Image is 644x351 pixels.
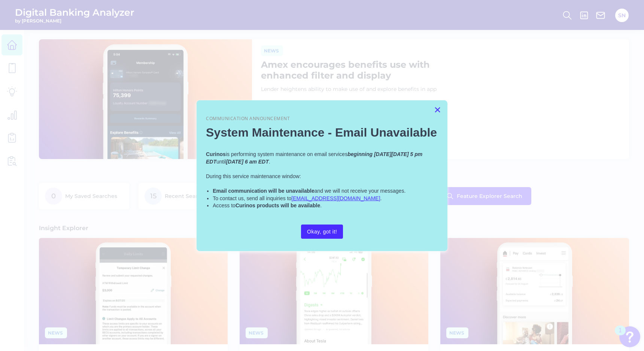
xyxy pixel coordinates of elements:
button: Close [434,104,441,116]
strong: Curinos products will be available [236,202,320,208]
span: Access to [213,202,236,208]
span: . [269,159,270,165]
p: During this service maintenance window: [206,173,438,180]
button: Okay, got it! [301,225,343,239]
span: To contact us, send all inquiries to [213,195,291,201]
strong: Email communication will be unavailable [213,188,315,194]
span: . [380,195,382,201]
a: [EMAIL_ADDRESS][DOMAIN_NAME] [291,195,380,201]
em: beginning [DATE][DATE] 5 pm EDT [206,151,424,165]
em: [DATE] 6 am EDT [226,159,269,165]
span: and we will not receive your messages. [315,188,406,194]
span: . [320,202,322,208]
span: is performing system maintenance on email services [226,151,347,157]
span: until [216,159,226,165]
p: Communication Announcement [206,116,438,122]
h2: System Maintenance - Email Unavailable [206,125,438,140]
strong: Curinos [206,151,226,157]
